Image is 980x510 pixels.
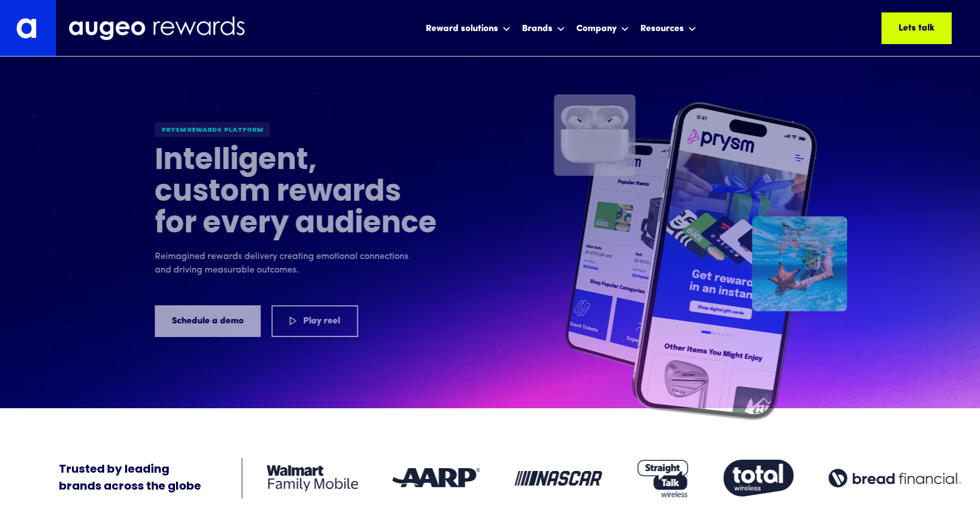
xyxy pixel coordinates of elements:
div: Brands [519,13,568,43]
a: Lets talk [881,12,952,44]
div: Prysm Rewards platform [155,122,269,137]
p: Reimagined rewards delivery creating emotional connections and driving measurable outcomes. [155,250,415,277]
div: Company [574,13,632,43]
a: Play reel [271,305,358,337]
div: Reward solutions [423,13,513,43]
div: Brands [522,22,553,36]
div: Reward solutions [426,22,498,36]
div: Trusted by leading brands across the globe [59,461,201,495]
div: Resources [640,22,684,36]
a: Schedule a demo [155,305,260,337]
div: Resources [637,13,699,43]
div: Company [576,22,617,36]
h1: Intelligent, custom rewards for every audience [155,146,438,241]
img: Client logo: Walmart Family Mobile [267,465,358,491]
